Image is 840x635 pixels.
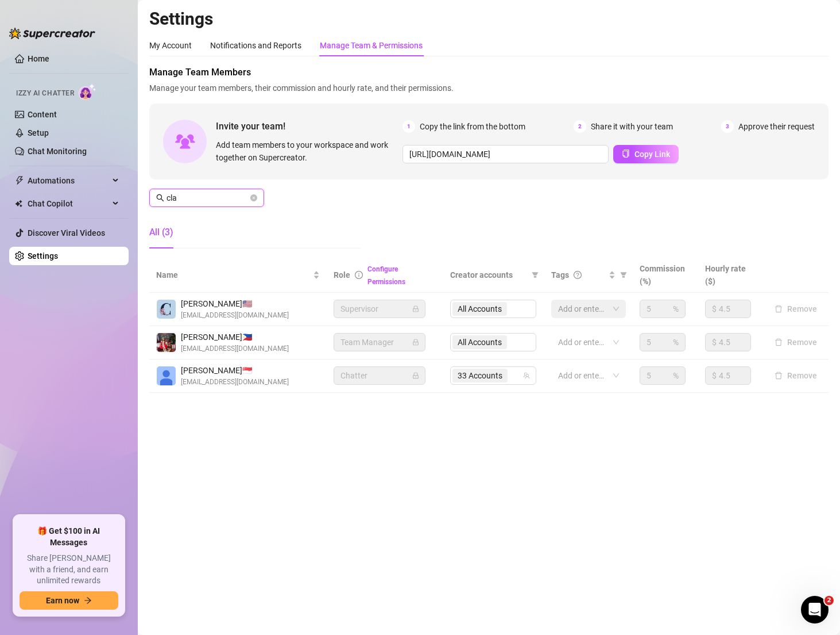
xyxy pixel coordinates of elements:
span: 33 Accounts [458,369,502,382]
iframe: Intercom live chat [801,596,829,623]
span: filter [532,271,539,278]
span: Chat Copilot [28,194,109,213]
span: Role [334,270,350,280]
span: [EMAIL_ADDRESS][DOMAIN_NAME] [181,310,289,321]
button: Remove [770,369,822,382]
span: [EMAIL_ADDRESS][DOMAIN_NAME] [181,377,289,388]
span: info-circle [355,271,363,279]
th: Commission (%) [633,258,698,293]
span: filter [620,271,627,278]
th: Name [149,258,327,293]
img: AI Chatter [79,83,96,100]
img: Clarice Solis [157,333,176,352]
button: Earn nowarrow-right [20,591,118,610]
img: logo-BBDzfeDw.svg [9,28,95,39]
div: My Account [149,39,192,52]
span: Invite your team! [216,119,402,133]
span: thunderbolt [15,176,24,185]
a: Settings [28,251,58,261]
span: Chatter [340,367,419,384]
span: Earn now [46,596,79,605]
img: Caylie Clarke [157,300,176,319]
div: Manage Team & Permissions [320,39,423,52]
a: Discover Viral Videos [28,228,105,238]
img: Chat Copilot [15,200,22,208]
span: Name [156,269,311,281]
button: Remove [770,335,822,349]
input: Search members [167,192,248,204]
span: Manage your team members, their commission and hourly rate, and their permissions. [149,82,829,94]
span: 33 Accounts [452,369,508,382]
span: [EMAIL_ADDRESS][DOMAIN_NAME] [181,343,289,354]
span: Izzy AI Chatter [16,88,74,99]
span: Tags [551,269,569,281]
span: lock [412,372,419,379]
span: 2 [574,120,586,133]
span: Copy Link [634,150,670,159]
span: Supervisor [340,300,419,317]
span: arrow-right [84,596,92,605]
a: Setup [28,128,49,137]
span: 3 [721,120,734,133]
span: search [156,194,164,202]
img: Richard Clark Beate [157,366,176,385]
span: [PERSON_NAME] 🇵🇭 [181,331,289,343]
div: All (3) [149,225,173,239]
span: Copy the link from the bottom [420,120,525,133]
span: Manage Team Members [149,66,829,79]
a: Chat Monitoring [28,147,87,156]
span: Share it with your team [591,120,673,133]
button: close-circle [250,194,257,201]
span: 1 [402,120,415,133]
th: Hourly rate ($) [698,258,763,293]
span: lock [412,339,419,346]
span: Share [PERSON_NAME] with a friend, and earn unlimited rewards [20,553,118,587]
span: Automations [28,171,109,190]
button: Copy Link [613,145,679,163]
span: 2 [824,596,834,605]
span: lock [412,305,419,312]
span: question-circle [574,271,582,279]
button: Remove [770,302,822,316]
span: Creator accounts [450,269,527,281]
span: Add team members to your workspace and work together on Supercreator. [216,139,398,164]
span: filter [529,266,541,284]
span: 🎁 Get $100 in AI Messages [20,526,118,548]
span: team [523,372,530,379]
span: Team Manager [340,334,419,351]
a: Home [28,54,49,63]
span: [PERSON_NAME] 🇺🇸 [181,297,289,310]
h2: Settings [149,8,829,30]
a: Configure Permissions [367,265,405,286]
div: Notifications and Reports [210,39,301,52]
span: Approve their request [738,120,815,133]
span: [PERSON_NAME] 🇸🇬 [181,364,289,377]
span: filter [618,266,629,284]
span: copy [622,150,630,158]
a: Content [28,110,57,119]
